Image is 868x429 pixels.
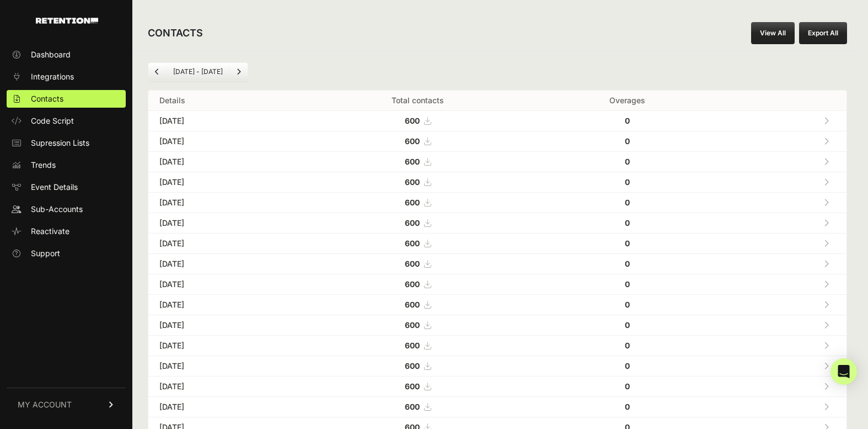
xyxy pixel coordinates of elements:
[405,279,420,289] strong: 600
[31,93,63,104] span: Contacts
[405,116,420,125] strong: 600
[7,46,126,63] a: Dashboard
[31,71,74,82] span: Integrations
[405,341,420,350] strong: 600
[7,178,126,196] a: Event Details
[625,320,630,330] strong: 0
[31,115,74,126] span: Code Script
[405,136,420,146] strong: 600
[148,295,300,315] td: [DATE]
[148,152,300,172] td: [DATE]
[751,22,795,44] a: View All
[148,172,300,193] td: [DATE]
[148,213,300,234] td: [DATE]
[625,218,630,227] strong: 0
[405,361,420,370] strong: 600
[625,157,630,166] strong: 0
[405,198,420,207] strong: 600
[405,177,431,187] a: 600
[31,49,71,60] span: Dashboard
[405,300,431,309] a: 600
[405,320,420,330] strong: 600
[536,91,719,111] th: Overages
[7,388,126,421] a: MY ACCOUNT
[625,136,630,146] strong: 0
[625,361,630,370] strong: 0
[625,279,630,289] strong: 0
[230,63,248,81] a: Next
[405,157,431,166] a: 600
[148,234,300,254] td: [DATE]
[625,341,630,350] strong: 0
[31,160,56,171] span: Trends
[405,218,420,227] strong: 600
[7,90,126,108] a: Contacts
[7,134,126,152] a: Supression Lists
[31,182,78,193] span: Event Details
[405,177,420,187] strong: 600
[799,22,847,44] button: Export All
[625,177,630,187] strong: 0
[625,402,630,411] strong: 0
[405,402,420,411] strong: 600
[405,382,431,391] a: 600
[148,254,300,274] td: [DATE]
[148,25,203,41] h2: CONTACTS
[625,382,630,391] strong: 0
[31,137,89,149] span: Supression Lists
[405,402,431,411] a: 600
[148,315,300,336] td: [DATE]
[7,68,126,86] a: Integrations
[405,136,431,146] a: 600
[148,63,166,81] a: Previous
[625,239,630,248] strong: 0
[405,239,420,248] strong: 600
[405,341,431,350] a: 600
[31,226,69,237] span: Reactivate
[148,193,300,213] td: [DATE]
[148,274,300,295] td: [DATE]
[148,397,300,417] td: [DATE]
[405,157,420,166] strong: 600
[625,300,630,309] strong: 0
[405,300,420,309] strong: 600
[148,111,300,131] td: [DATE]
[405,259,431,268] a: 600
[625,116,630,125] strong: 0
[405,320,431,330] a: 600
[405,279,431,289] a: 600
[148,91,300,111] th: Details
[148,356,300,377] td: [DATE]
[7,156,126,174] a: Trends
[405,218,431,227] a: 600
[31,248,60,259] span: Support
[405,198,431,207] a: 600
[405,382,420,391] strong: 600
[405,239,431,248] a: 600
[831,358,857,385] div: Open Intercom Messenger
[18,399,72,410] span: MY ACCOUNT
[7,245,126,262] a: Support
[7,112,126,130] a: Code Script
[148,131,300,152] td: [DATE]
[31,204,83,215] span: Sub-Accounts
[405,259,420,268] strong: 600
[36,18,98,24] img: Retention.com
[148,336,300,356] td: [DATE]
[405,116,431,125] a: 600
[625,198,630,207] strong: 0
[148,377,300,397] td: [DATE]
[166,67,229,76] li: [DATE] - [DATE]
[7,223,126,240] a: Reactivate
[625,259,630,268] strong: 0
[405,361,431,370] a: 600
[7,200,126,218] a: Sub-Accounts
[300,91,535,111] th: Total contacts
